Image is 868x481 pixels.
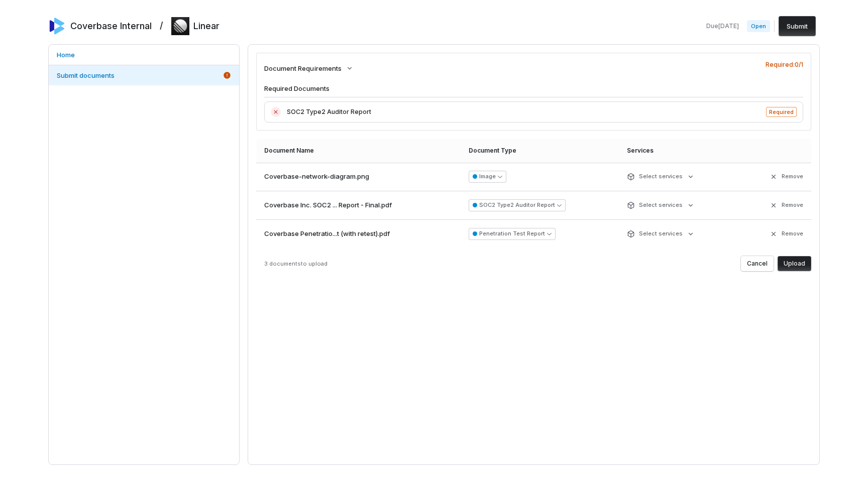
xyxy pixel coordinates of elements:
h2: Linear [193,20,220,33]
span: Due [DATE] [706,22,739,30]
button: Select services [624,225,698,243]
span: Coverbase Penetratio...t (with retest).pdf [264,229,390,239]
h2: / [160,17,163,32]
button: Image [469,171,506,183]
button: SOC2 Type2 Auditor Report [469,199,566,211]
th: Document Type [463,139,621,163]
button: Penetration Test Report [469,228,556,240]
button: Remove [767,225,806,243]
h4: Required Documents [264,84,803,97]
span: Coverbase Inc. SOC2 ... Report - Final.pdf [264,200,392,210]
th: Document Name [256,139,463,163]
button: Upload [778,256,811,271]
button: Remove [767,196,806,214]
button: Cancel [741,256,774,271]
button: Submit [779,16,816,36]
h2: Coverbase Internal [70,20,152,33]
span: Required [766,107,797,117]
button: Document Requirements [261,58,357,79]
span: Open [747,20,770,32]
span: Coverbase-network-diagram.png [264,172,369,182]
a: Submit documents [49,65,239,85]
th: Services [621,139,737,163]
span: Required: 0 / 1 [766,61,803,69]
span: SOC2 Type2 Auditor Report [287,107,760,117]
button: Select services [624,196,698,214]
button: Select services [624,168,698,186]
button: Remove [767,168,806,186]
span: Submit documents [57,71,115,79]
span: 3 documents to upload [264,260,328,267]
a: Home [49,45,239,65]
span: Document Requirements [264,64,342,73]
